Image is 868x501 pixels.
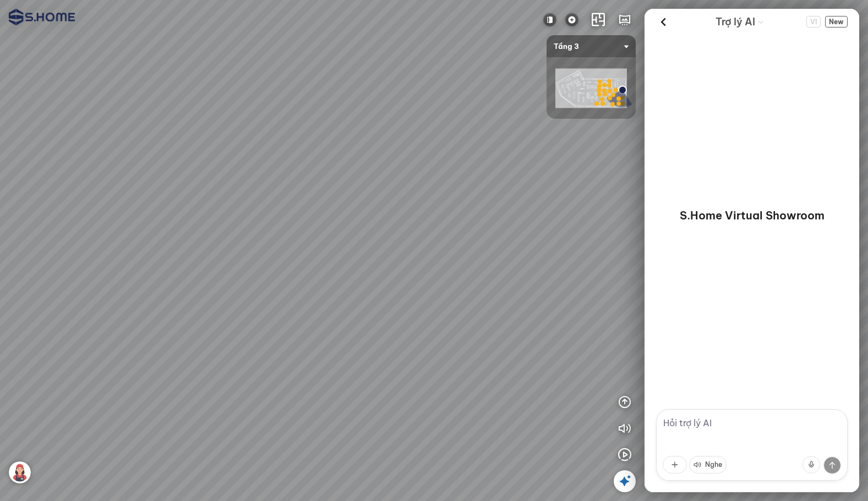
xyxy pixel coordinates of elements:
p: S.Home Virtual Showroom [680,208,825,223]
img: shome_ha_dong_l_EDTARCY6XNHH.png [555,69,627,108]
span: Trợ lý AI [716,14,755,30]
img: Đóng [543,13,556,26]
button: Change language [806,16,821,27]
span: VI [806,16,821,27]
div: AI Guide options [716,13,764,30]
img: logo [565,13,578,26]
button: New Chat [825,16,848,27]
span: Tầng 3 [554,35,629,57]
img: 6f45879e_8044_4_UEY727M2AUHR.png [9,461,31,483]
span: New [825,16,848,27]
img: logo [9,9,75,25]
button: Nghe [689,456,727,474]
